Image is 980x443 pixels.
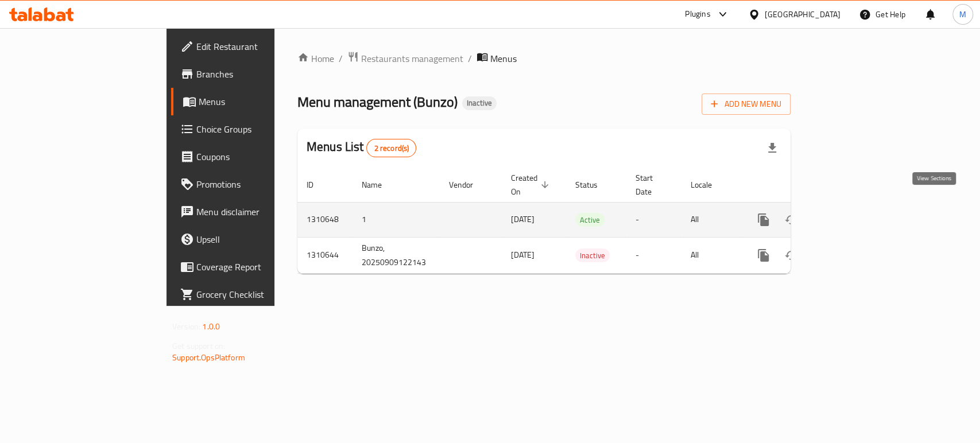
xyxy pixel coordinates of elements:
div: [GEOGRAPHIC_DATA] [765,8,840,21]
span: Inactive [462,98,497,108]
th: Actions [741,168,869,203]
span: Grocery Checklist [196,287,321,301]
a: Menu disclaimer [171,198,330,226]
a: Upsell [171,226,330,253]
button: Change Status [777,242,805,269]
span: Menu management ( Bunzo ) [297,89,458,115]
a: Promotions [171,170,330,198]
div: Inactive [575,248,610,262]
span: Add New Menu [711,97,781,111]
span: Start Date [636,171,668,199]
a: Choice Groups [171,115,330,143]
button: more [750,242,777,269]
td: All [681,202,741,237]
span: Upsell [196,232,321,246]
span: [DATE] [511,247,534,262]
span: Promotions [196,177,321,191]
button: Change Status [777,206,805,234]
a: Grocery Checklist [171,281,330,308]
span: [DATE] [511,212,534,227]
li: / [339,52,343,65]
div: Total records count [366,139,416,157]
td: 1 [353,202,440,237]
a: Coverage Report [171,253,330,281]
div: Inactive [462,96,497,110]
span: Vendor [449,178,488,192]
a: Coupons [171,143,330,170]
table: enhanced table [297,168,869,274]
span: M [959,8,966,21]
span: Created On [511,171,552,199]
span: Menu disclaimer [196,205,321,219]
a: Restaurants management [347,51,463,66]
span: 2 record(s) [367,143,416,154]
td: All [681,237,741,273]
span: Inactive [575,249,610,262]
span: Active [575,213,605,227]
span: Menus [199,95,321,108]
td: - [626,237,681,273]
span: Menus [490,52,517,65]
span: Edit Restaurant [196,40,321,53]
div: Active [575,213,605,227]
button: Add New Menu [702,94,791,115]
td: Bunzo, 20250909122143 [353,237,440,273]
a: Edit Restaurant [171,33,330,60]
span: Restaurants management [361,52,463,65]
span: Get support on: [172,339,225,353]
span: Name [362,178,397,192]
a: Branches [171,60,330,88]
div: Export file [758,134,786,162]
button: more [750,206,777,234]
span: Locale [691,178,727,192]
span: Choice Groups [196,122,321,136]
span: Coverage Report [196,260,321,274]
nav: breadcrumb [297,51,791,66]
span: Branches [196,67,321,81]
span: ID [307,178,328,192]
span: Version: [172,319,200,334]
div: Plugins [685,7,710,21]
span: Status [575,178,613,192]
h2: Menus List [307,138,416,157]
a: Menus [171,88,330,115]
span: 1.0.0 [202,319,220,334]
span: Coupons [196,150,321,164]
a: Support.OpsPlatform [172,350,245,365]
li: / [468,52,472,65]
td: - [626,202,681,237]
